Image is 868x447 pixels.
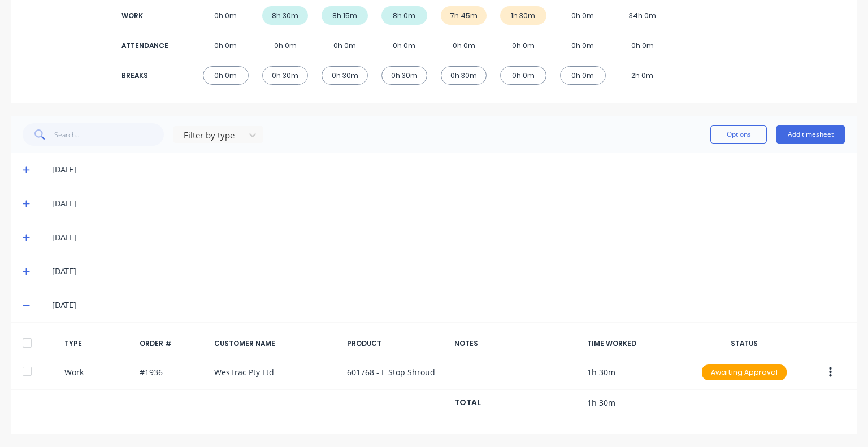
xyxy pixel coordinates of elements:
div: NOTES [454,338,578,349]
div: 7h 45m [441,6,487,25]
div: Awaiting Approval [702,364,787,380]
div: WORK [121,11,167,21]
div: 8h 30m [262,6,308,25]
div: ORDER # [140,338,205,349]
div: 0h 0m [262,36,308,55]
div: 0h 0m [560,6,606,25]
div: PRODUCT [347,338,446,349]
div: [DATE] [52,231,845,244]
div: 0h 0m [203,66,249,85]
div: TYPE [64,338,130,349]
div: 0h 0m [619,36,665,55]
div: 1h 30m [500,6,546,25]
div: 2h 0m [619,66,665,85]
div: 0h 0m [500,36,546,55]
div: 0h 30m [381,66,427,85]
div: 0h 30m [262,66,308,85]
div: 0h 30m [322,66,367,85]
div: [DATE] [52,265,845,277]
div: CUSTOMER NAME [214,338,337,349]
div: 0h 0m [500,66,546,85]
div: TIME WORKED [587,338,686,349]
div: 0h 0m [441,36,487,55]
div: 0h 0m [560,36,606,55]
div: 0h 0m [203,6,249,25]
div: 0h 0m [381,36,427,55]
div: STATUS [695,338,793,349]
div: [DATE] [52,197,845,210]
div: 8h 0m [381,6,427,25]
div: 8h 15m [322,6,367,25]
div: 0h 30m [441,66,487,85]
button: Add timesheet [776,125,845,144]
div: [DATE] [52,299,845,311]
div: 0h 0m [322,36,367,55]
div: 34h 0m [619,6,665,25]
div: ATTENDANCE [121,41,167,51]
input: Search... [54,123,164,146]
button: Options [710,125,767,144]
div: 0h 0m [560,66,606,85]
div: BREAKS [121,71,167,81]
div: [DATE] [52,163,845,176]
div: 0h 0m [203,36,249,55]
